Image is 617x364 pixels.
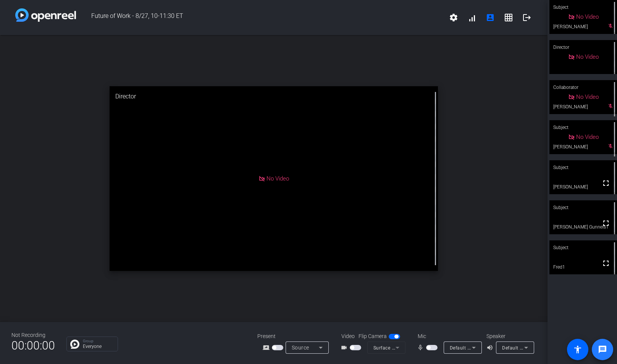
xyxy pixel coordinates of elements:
p: Everyone [83,344,114,349]
mat-icon: account_box [486,13,495,22]
span: No Video [576,93,599,100]
img: Chat Icon [70,340,79,349]
span: No Video [267,175,289,182]
span: No Video [576,13,599,20]
mat-icon: accessibility [573,345,582,354]
span: Source [292,345,309,351]
span: No Video [576,53,599,60]
span: No Video [576,134,599,140]
mat-icon: fullscreen [601,219,611,228]
mat-icon: message [598,345,607,354]
span: Future of Work - 8/27, 10-11:30 ET [76,8,444,27]
div: Mic [410,332,486,340]
span: Default - Surface Stereo Microphones (Surface High Definition Audio) [450,345,604,351]
img: white-gradient.svg [15,8,76,22]
span: Flip Camera [359,332,387,340]
mat-icon: volume_up [486,343,496,352]
mat-icon: logout [522,13,531,22]
span: Video [341,332,355,340]
button: signal_cellular_alt [463,8,481,27]
div: Subject [549,120,617,135]
div: Subject [549,200,617,215]
mat-icon: settings [449,13,458,22]
mat-icon: grid_on [504,13,513,22]
span: 00:00:00 [11,336,55,355]
p: Group [83,339,114,343]
div: Subject [549,240,617,255]
div: Director [549,40,617,55]
mat-icon: fullscreen [601,259,611,268]
div: Subject [549,160,617,175]
div: Speaker [486,332,532,340]
div: Not Recording [11,331,55,339]
div: Collaborator [549,80,617,95]
mat-icon: fullscreen [601,179,611,188]
mat-icon: screen_share_outline [263,343,272,352]
div: Present [257,332,334,340]
mat-icon: videocam_outline [341,343,350,352]
div: Director [110,86,438,107]
mat-icon: mic_none [417,343,426,352]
